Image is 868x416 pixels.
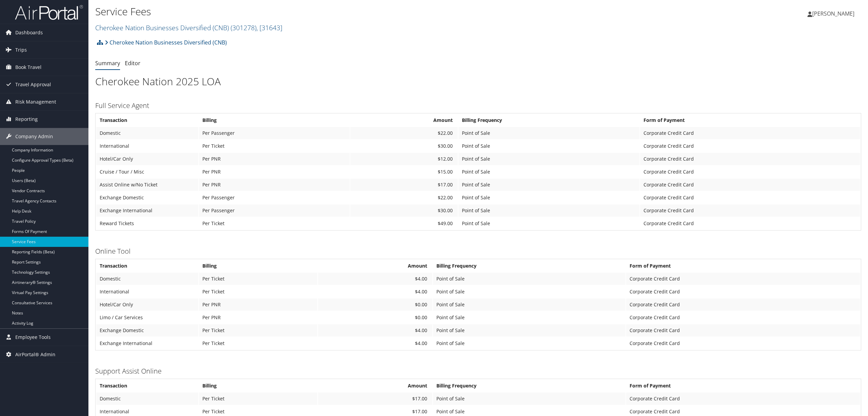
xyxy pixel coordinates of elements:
[350,166,458,178] td: $15.00
[95,101,861,110] h3: Full Service Agent
[231,23,256,32] span: ( 301278 )
[318,273,432,285] td: $4.00
[458,204,639,217] td: Point of Sale
[199,324,317,337] td: Per Ticket
[350,217,458,230] td: $49.00
[458,153,639,165] td: Point of Sale
[256,23,282,32] span: , [ 31643 ]
[15,128,53,145] span: Company Admin
[433,324,625,337] td: Point of Sale
[95,23,282,32] a: Cherokee Nation Businesses Diversified (CNB)
[96,179,198,191] td: Assist Online w/No Ticket
[15,346,55,363] span: AirPortal® Admin
[96,217,198,230] td: Reward Tickets
[350,204,458,217] td: $30.00
[96,337,198,349] td: Exchange International
[15,76,51,93] span: Travel Approval
[96,311,198,324] td: Limo / Car Services
[199,380,317,392] th: Billing
[199,204,350,217] td: Per Passenger
[199,217,350,230] td: Per Ticket
[15,24,43,41] span: Dashboards
[199,260,317,272] th: Billing
[626,260,860,272] th: Form of Payment
[96,140,198,152] td: International
[318,380,432,392] th: Amount
[433,286,625,298] td: Point of Sale
[458,166,639,178] td: Point of Sale
[458,127,639,139] td: Point of Sale
[626,393,860,405] td: Corporate Credit Card
[350,153,458,165] td: $12.00
[626,324,860,337] td: Corporate Credit Card
[199,311,317,324] td: Per PNR
[96,273,198,285] td: Domestic
[640,153,860,165] td: Corporate Credit Card
[318,311,432,324] td: $0.00
[95,59,120,67] a: Summary
[95,247,861,256] h3: Online Tool
[318,324,432,337] td: $4.00
[96,153,198,165] td: Hotel/Car Only
[626,311,860,324] td: Corporate Credit Card
[199,114,350,126] th: Billing
[96,324,198,337] td: Exchange Domestic
[433,311,625,324] td: Point of Sale
[199,286,317,298] td: Per Ticket
[318,260,432,272] th: Amount
[433,299,625,311] td: Point of Sale
[96,393,198,405] td: Domestic
[458,179,639,191] td: Point of Sale
[350,114,458,126] th: Amount
[96,127,198,139] td: Domestic
[95,366,861,376] h3: Support Assist Online
[318,337,432,349] td: $4.00
[458,140,639,152] td: Point of Sale
[199,166,350,178] td: Per PNR
[96,166,198,178] td: Cruise / Tour / Misc
[15,4,83,20] img: airportal-logo.png
[433,393,625,405] td: Point of Sale
[95,74,861,89] h1: Cherokee Nation 2025 LOA
[199,337,317,349] td: Per Ticket
[350,192,458,204] td: $22.00
[318,299,432,311] td: $0.00
[640,114,860,126] th: Form of Payment
[626,273,860,285] td: Corporate Credit Card
[125,59,140,67] a: Editor
[807,3,861,24] a: [PERSON_NAME]
[640,204,860,217] td: Corporate Credit Card
[199,192,350,204] td: Per Passenger
[626,286,860,298] td: Corporate Credit Card
[199,393,317,405] td: Per Ticket
[350,179,458,191] td: $17.00
[626,299,860,311] td: Corporate Credit Card
[350,127,458,139] td: $22.00
[640,179,860,191] td: Corporate Credit Card
[96,299,198,311] td: Hotel/Car Only
[199,127,350,139] td: Per Passenger
[95,4,606,19] h1: Service Fees
[626,380,860,392] th: Form of Payment
[199,273,317,285] td: Per Ticket
[318,393,432,405] td: $17.00
[458,192,639,204] td: Point of Sale
[812,10,854,17] span: [PERSON_NAME]
[199,140,350,152] td: Per Ticket
[96,192,198,204] td: Exchange Domestic
[640,127,860,139] td: Corporate Credit Card
[350,140,458,152] td: $30.00
[15,41,27,58] span: Trips
[433,380,625,392] th: Billing Frequency
[433,337,625,349] td: Point of Sale
[15,329,51,346] span: Employee Tools
[15,93,56,110] span: Risk Management
[199,153,350,165] td: Per PNR
[96,260,198,272] th: Transaction
[96,204,198,217] td: Exchange International
[15,111,38,128] span: Reporting
[626,337,860,349] td: Corporate Credit Card
[433,260,625,272] th: Billing Frequency
[15,59,41,76] span: Book Travel
[640,166,860,178] td: Corporate Credit Card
